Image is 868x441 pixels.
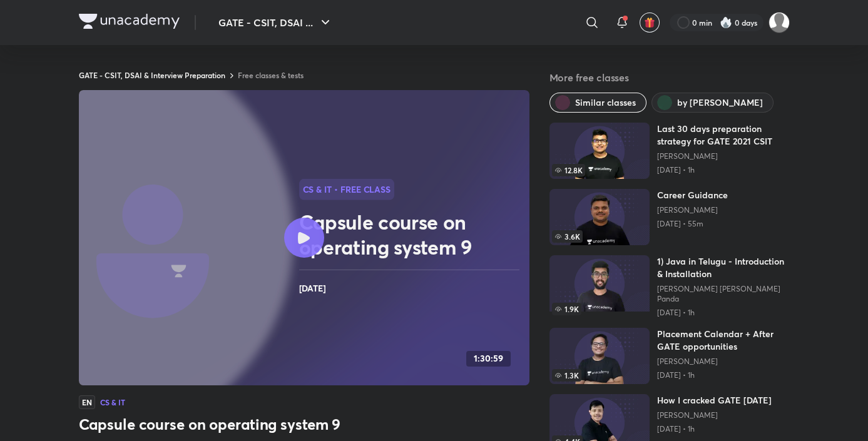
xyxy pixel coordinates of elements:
[657,151,790,161] a: [PERSON_NAME]
[79,14,180,32] a: Company Logo
[644,17,655,28] img: avatar
[474,353,503,364] h4: 1:30:59
[552,369,581,382] span: 1.3K
[100,398,126,406] h4: CS & IT
[657,123,790,148] h6: Last 30 days preparation strategy for GATE 2021 CSIT
[657,308,790,318] p: [DATE] • 1h
[299,210,524,260] h2: Capsule course on operating system 9
[552,230,583,243] span: 3.6K
[79,414,529,434] h3: Capsule course on operating system 9
[657,410,772,420] a: [PERSON_NAME]
[657,165,790,175] p: [DATE] • 1h
[677,96,763,109] span: by Khaleel Ahmed
[79,14,180,29] img: Company Logo
[657,205,728,215] a: [PERSON_NAME]
[657,284,790,304] a: [PERSON_NAME] [PERSON_NAME] Panda
[651,93,774,113] button: by Khaleel Ahmed
[657,394,772,407] h6: How I cracked GATE [DATE]
[768,12,790,33] img: Varsha Sharma
[657,424,772,434] p: [DATE] • 1h
[657,189,728,201] h6: Career Guidance
[575,96,636,109] span: Similar classes
[79,395,95,409] span: EN
[549,70,790,85] h5: More free classes
[79,70,225,80] a: GATE - CSIT, DSAI & Interview Preparation
[552,303,581,315] span: 1.9K
[640,13,660,33] button: avatar
[552,164,585,176] span: 12.8K
[657,370,790,380] p: [DATE] • 1h
[657,357,790,367] a: [PERSON_NAME]
[238,70,304,80] a: Free classes & tests
[720,16,732,29] img: streak
[211,10,340,35] button: GATE - CSIT, DSAI ...
[657,255,790,280] h6: 1) Java in Telugu - Introduction & Installation
[657,328,790,353] h6: Placement Calendar + After GATE opportunities
[657,219,728,229] p: [DATE] • 55m
[549,93,646,113] button: Similar classes
[299,280,524,297] h4: [DATE]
